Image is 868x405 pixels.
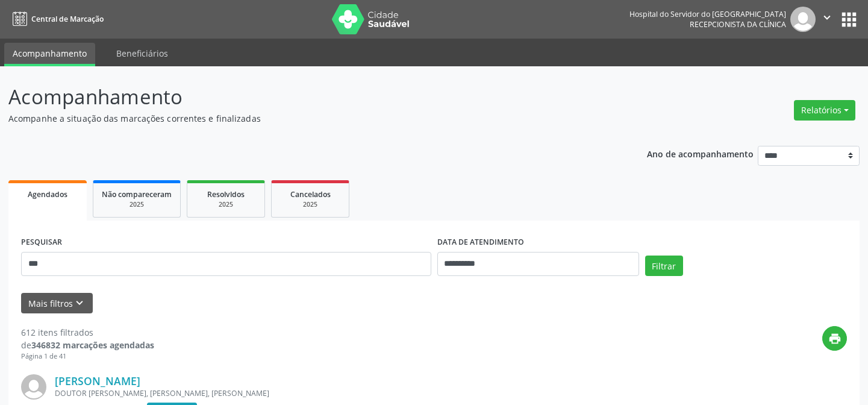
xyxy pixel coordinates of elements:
[645,256,683,276] button: Filtrar
[828,332,841,345] i: print
[4,43,95,66] a: Acompanhamento
[102,200,172,209] div: 2025
[21,326,154,339] div: 612 itens filtrados
[21,374,46,400] img: img
[629,9,786,19] div: Hospital do Servidor do [GEOGRAPHIC_DATA]
[21,351,154,362] div: Página 1 de 41
[73,297,86,310] i: keyboard_arrow_down
[55,388,666,398] div: DOUTOR [PERSON_NAME], [PERSON_NAME], [PERSON_NAME]
[102,189,172,199] span: Não compareceram
[794,100,855,121] button: Relatórios
[290,189,331,199] span: Cancelados
[8,82,604,112] p: Acompanhamento
[21,339,154,351] div: de
[31,339,154,351] strong: 346832 marcações agendadas
[31,14,104,24] span: Central de Marcação
[108,43,176,64] a: Beneficiários
[196,200,256,209] div: 2025
[8,9,104,29] a: Central de Marcação
[816,7,838,32] button: 
[437,233,524,252] label: DATA DE ATENDIMENTO
[820,11,834,24] i: 
[28,189,67,199] span: Agendados
[647,146,754,161] p: Ano de acompanhamento
[21,233,62,252] label: PESQUISAR
[207,189,245,199] span: Resolvidos
[21,293,93,314] button: Mais filtroskeyboard_arrow_down
[822,326,847,351] button: print
[790,7,816,32] img: img
[55,374,140,388] a: [PERSON_NAME]
[8,112,604,125] p: Acompanhe a situação das marcações correntes e finalizadas
[280,200,340,209] div: 2025
[690,19,786,30] span: Recepcionista da clínica
[838,9,860,30] button: apps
